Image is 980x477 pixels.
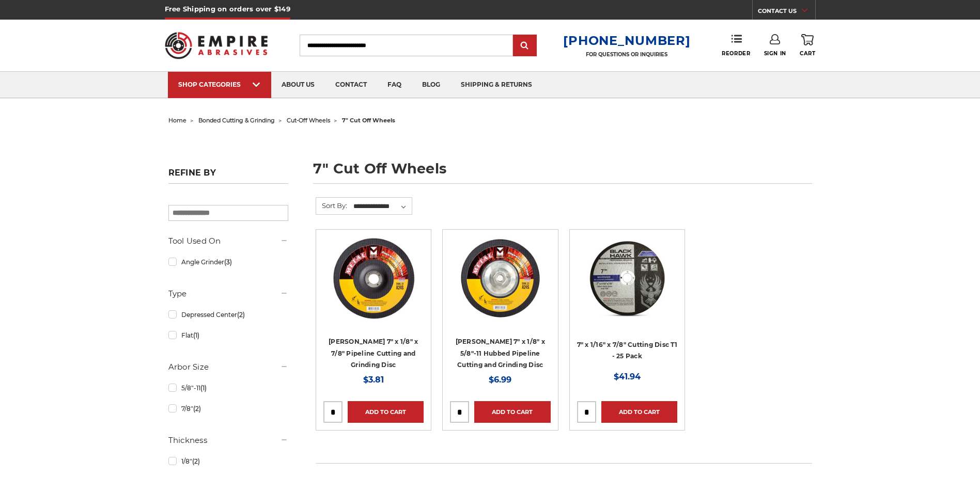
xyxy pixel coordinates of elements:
[168,326,288,344] a: Flat(1)
[412,72,450,98] a: blog
[168,117,186,124] a: home
[168,434,288,447] h5: Thickness
[237,311,245,319] span: (2)
[450,72,542,98] a: shipping & returns
[515,36,535,56] input: Submit
[325,72,377,98] a: contact
[722,34,750,56] a: Reorder
[168,379,288,397] a: 5/8"-11(1)
[563,51,690,58] p: FOR QUESTIONS OR INQUIRIES
[764,50,786,57] span: Sign In
[377,72,412,98] a: faq
[577,341,677,360] a: 7" x 1/16" x 7/8" Cutting Disc T1 - 25 Pack
[450,237,550,337] a: Mercer 7" x 1/8" x 5/8"-11 Hubbed Cutting and Light Grinding Wheel
[722,50,750,57] span: Reorder
[193,405,201,412] span: (2)
[348,401,424,423] a: Add to Cart
[489,375,511,385] span: $6.99
[459,237,541,320] img: Mercer 7" x 1/8" x 5/8"-11 Hubbed Cutting and Light Grinding Wheel
[193,331,199,339] span: (1)
[323,237,424,337] a: Mercer 7" x 1/8" x 7/8 Cutting and Light Grinding Wheel
[474,401,550,423] a: Add to Cart
[758,5,815,20] a: CONTACT US
[563,33,690,48] a: [PHONE_NUMBER]
[168,253,288,271] a: Angle Grinder(3)
[363,375,384,385] span: $3.81
[332,237,415,320] img: Mercer 7" x 1/8" x 7/8 Cutting and Light Grinding Wheel
[313,162,812,184] h1: 7" cut off wheels
[224,258,232,266] span: (3)
[198,117,275,124] a: bonded cutting & grinding
[287,117,330,124] a: cut-off wheels
[168,361,288,373] h5: Arbor Size
[165,25,268,66] img: Empire Abrasives
[316,198,347,213] label: Sort By:
[168,168,288,184] h5: Refine by
[192,457,200,465] span: (2)
[168,235,288,247] h5: Tool Used On
[800,50,815,57] span: Cart
[800,34,815,57] a: Cart
[456,338,545,369] a: [PERSON_NAME] 7" x 1/8" x 5/8"-11 Hubbed Pipeline Cutting and Grinding Disc
[200,384,207,392] span: (1)
[178,81,261,88] div: SHOP CATEGORIES
[577,237,677,337] a: 7 x 1/16 x 7/8 abrasive cut off wheel
[271,72,325,98] a: about us
[352,199,412,214] select: Sort By:
[586,237,668,320] img: 7 x 1/16 x 7/8 abrasive cut off wheel
[168,288,288,300] h5: Type
[168,400,288,418] a: 7/8"(2)
[168,452,288,470] a: 1/8"(2)
[614,372,641,381] span: $41.94
[601,401,677,423] a: Add to Cart
[329,338,418,369] a: [PERSON_NAME] 7" x 1/8" x 7/8" Pipeline Cutting and Grinding Disc
[342,117,395,124] span: 7" cut off wheels
[168,306,288,324] a: Depressed Center(2)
